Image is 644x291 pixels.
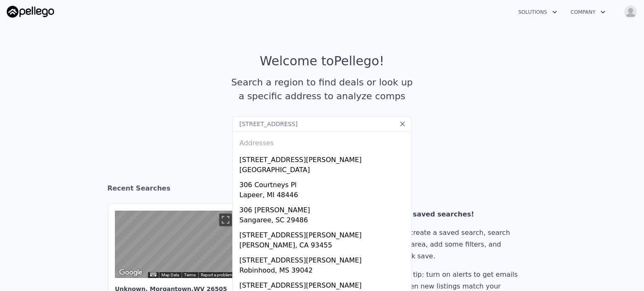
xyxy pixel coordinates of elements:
[219,214,232,226] button: Toggle fullscreen view
[150,273,156,276] button: Keyboard shortcuts
[239,215,408,227] div: Sangaree, SC 29486
[624,5,637,18] img: avatar
[161,272,179,278] button: Map Data
[400,227,521,262] div: To create a saved search, search an area, add some filters, and click save.
[512,5,564,20] button: Solutions
[239,265,408,277] div: Robinhood, MS 39042
[239,202,408,215] div: 306 [PERSON_NAME]
[239,165,408,177] div: [GEOGRAPHIC_DATA]
[115,211,235,278] div: Map
[564,5,612,20] button: Company
[239,252,408,265] div: [STREET_ADDRESS][PERSON_NAME]
[239,227,408,240] div: [STREET_ADDRESS][PERSON_NAME]
[117,267,145,278] a: Open this area in Google Maps (opens a new window)
[400,209,521,220] div: No saved searches!
[115,211,235,278] div: Street View
[239,277,408,291] div: [STREET_ADDRESS][PERSON_NAME]
[236,131,408,152] div: Addresses
[260,54,384,69] div: Welcome to Pellego !
[228,75,416,103] div: Search a region to find deals or look up a specific address to analyze comps
[239,152,408,165] div: [STREET_ADDRESS][PERSON_NAME]
[107,177,537,203] div: Recent Searches
[117,267,145,278] img: Google
[239,190,408,202] div: Lapeer, MI 48446
[201,273,232,277] a: Report a problem
[239,177,408,190] div: 306 Courtneys Pl
[239,240,408,252] div: [PERSON_NAME], CA 93455
[7,6,54,18] img: Pellego
[232,116,412,131] input: Search an address or region...
[184,273,196,277] a: Terms (opens in new tab)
